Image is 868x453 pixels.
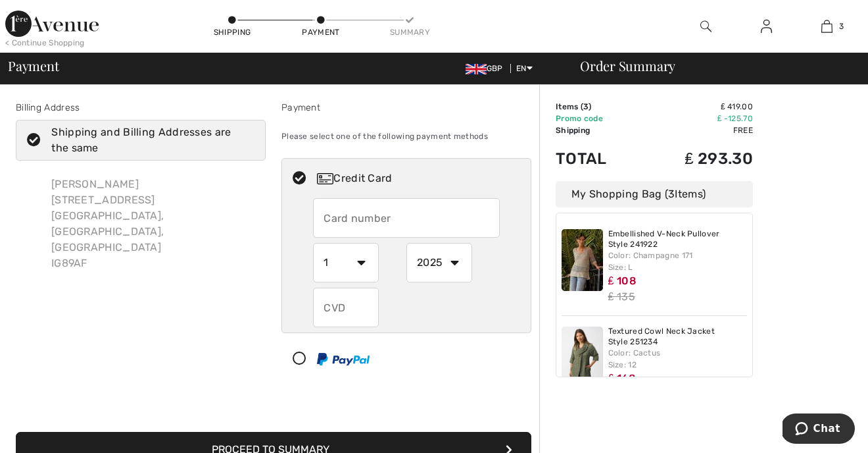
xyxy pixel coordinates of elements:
img: search the website [700,18,711,34]
input: Card number [313,198,500,238]
div: Billing Address [16,101,266,115]
s: ₤ 135 [608,290,635,303]
a: Textured Cowl Neck Jacket Style 251234 [608,327,748,347]
img: My Bag [821,18,832,34]
span: 3 [839,20,844,32]
div: Color: Champagne 171 Size: L [608,250,748,273]
div: My Shopping Bag ( Items) [556,181,753,207]
span: 3 [668,188,675,200]
div: Please select one of the following payment methods [281,120,531,153]
img: PayPal [317,353,370,365]
td: Shipping [556,124,640,136]
span: ₤ 108 [608,275,637,287]
td: ₤ -125.70 [640,113,753,124]
td: Free [640,124,753,136]
iframe: Opens a widget where you can chat to one of our agents [783,413,855,446]
div: Shipping and Billing Addresses are the same [51,124,246,156]
span: 3 [583,102,589,111]
span: Payment [8,59,59,72]
img: Textured Cowl Neck Jacket Style 251234 [562,327,603,388]
td: ₤ 293.30 [640,136,753,181]
input: CVD [313,288,379,327]
span: EN [516,64,533,73]
img: My Info [761,18,772,34]
div: Shipping [212,26,252,38]
td: Items ( ) [556,101,640,113]
a: Sign In [750,18,783,35]
a: 3 [798,18,857,34]
div: Payment [281,101,531,115]
span: GBP [466,64,508,73]
div: Credit Card [317,171,522,186]
a: Embellished V-Neck Pullover Style 241922 [608,229,748,250]
td: Promo code [556,113,640,124]
div: Color: Cactus Size: 12 [608,347,748,371]
img: Embellished V-Neck Pullover Style 241922 [562,229,603,291]
td: ₤ 419.00 [640,101,753,113]
span: ₤ 168 [608,372,636,385]
img: UK Pound [466,64,487,74]
img: 1ère Avenue [5,11,99,37]
div: Order Summary [564,59,860,72]
div: [PERSON_NAME] [STREET_ADDRESS] [GEOGRAPHIC_DATA], [GEOGRAPHIC_DATA], [GEOGRAPHIC_DATA] IG89AF [41,166,266,282]
div: Summary [390,26,429,38]
div: Payment [301,26,341,38]
div: < Continue Shopping [5,37,85,49]
td: Total [556,136,640,181]
img: Credit Card [317,173,333,184]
